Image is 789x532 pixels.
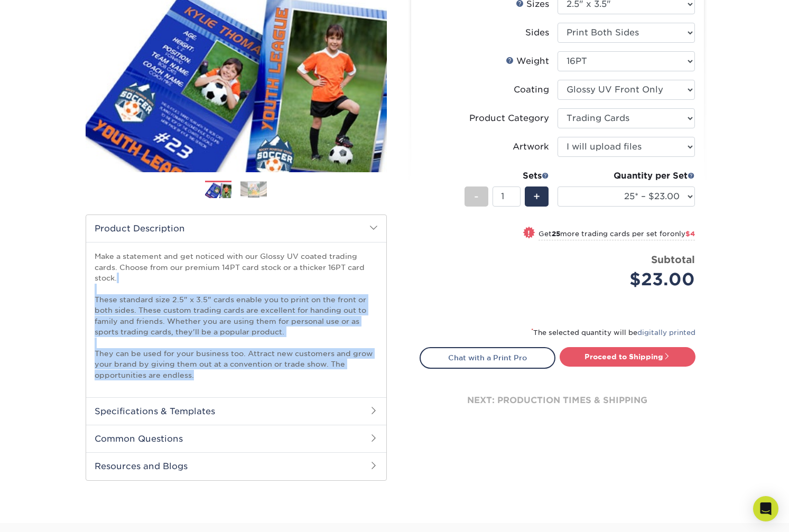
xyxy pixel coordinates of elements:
[651,254,695,265] strong: Subtotal
[86,397,386,425] h2: Specifications & Templates
[420,347,555,368] a: Chat with a Print Pro
[86,425,386,452] h2: Common Questions
[86,215,386,242] h2: Product Description
[514,83,549,96] div: Coating
[506,55,549,68] div: Weight
[558,170,695,182] div: Quantity per Set
[525,26,549,39] div: Sides
[753,496,778,521] div: Open Intercom Messenger
[420,369,695,432] div: next: production times & shipping
[533,189,540,204] span: +
[205,181,231,200] img: Trading Cards 01
[670,230,695,238] span: only
[565,267,695,292] div: $23.00
[513,141,549,153] div: Artwork
[637,329,695,337] a: digitally printed
[240,181,267,198] img: Trading Cards 02
[560,347,695,366] a: Proceed to Shipping
[95,251,378,380] p: Make a statement and get noticed with our Glossy UV coated trading cards. Choose from our premium...
[474,189,479,204] span: -
[531,329,695,337] small: The selected quantity will be
[86,452,386,480] h2: Resources and Blogs
[539,230,695,240] small: Get more trading cards per set for
[527,228,530,239] span: !
[552,230,560,238] strong: 25
[465,170,549,182] div: Sets
[469,112,549,125] div: Product Category
[685,230,695,238] span: $4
